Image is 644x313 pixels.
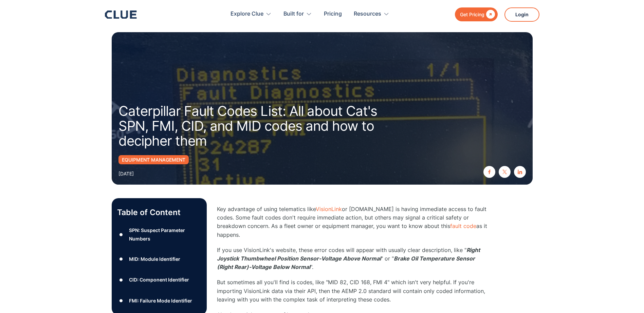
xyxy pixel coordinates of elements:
[324,3,342,25] a: Pricing
[217,205,489,239] p: Key advantage of using telematics like or [DOMAIN_NAME] is having immediate access to fault codes...
[283,3,304,25] div: Built for
[129,296,192,305] div: ‍FMI: Failure Mode Identifier
[502,170,507,174] img: twitter X icon
[117,296,125,306] div: ●
[450,223,476,229] a: fault code
[217,255,475,270] em: Brake Oil Temperature Sensor (Right Rear)-Voltage Below Normal
[217,247,480,262] em: Right Joystick Thumbwheel Position Sensor-Voltage Above Normal
[117,226,201,243] a: ●SPN: Suspect Parameter Numbers
[129,226,201,243] div: SPN: Suspect Parameter Numbers
[129,255,180,263] div: MID: Module Identifier
[217,246,489,272] p: If you use VisionLink's website, these error codes will appear with usually clear description, li...
[354,3,381,25] div: Resources
[117,254,201,264] a: ●MID: Module Identifier
[117,275,201,285] a: ●CID: Component Identifier
[118,104,404,148] h1: Caterpillar Fault Codes List: All about Cat's SPN, FMI, CID, and MID codes and how to decipher them
[460,10,484,19] div: Get Pricing
[118,155,189,164] a: Equipment Management
[487,170,492,174] img: facebook icon
[117,230,125,240] div: ●
[231,3,263,25] div: Explore Clue
[117,275,125,285] div: ●
[484,10,495,19] div: 
[117,296,201,306] a: ●‍FMI: Failure Mode Identifier
[283,3,312,25] div: Built for
[217,278,489,304] p: But sometimes all you'll find is codes, like "MID 82, CID 168, FMI 4" which isn't very helpful. I...
[117,207,201,218] p: Table of Content
[117,254,125,264] div: ●
[129,275,189,284] div: CID: Component Identifier
[518,170,522,174] img: linkedin icon
[231,3,272,25] div: Explore Clue
[316,206,342,212] a: VisionLink
[504,7,539,22] a: Login
[455,7,498,21] a: Get Pricing
[354,3,389,25] div: Resources
[118,169,134,178] div: [DATE]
